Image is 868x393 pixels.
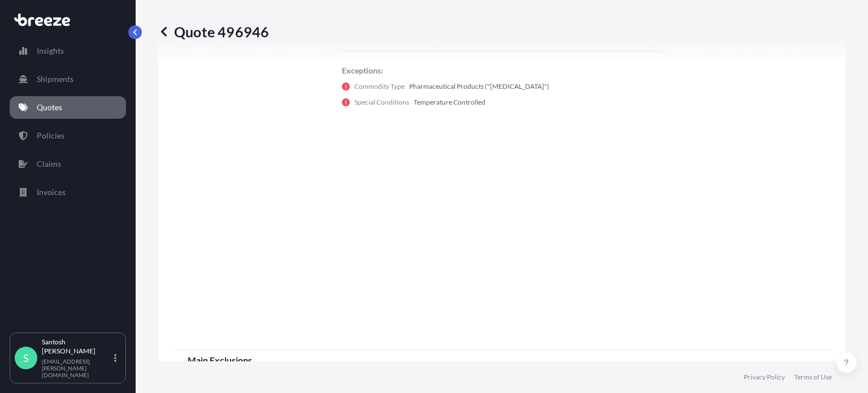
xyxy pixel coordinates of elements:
p: Insights [37,45,64,57]
p: Temperature Controlled [414,97,485,108]
p: Invoices [37,187,66,198]
a: Claims [10,153,126,175]
p: Special Conditions [354,97,409,108]
span: S [23,352,29,364]
p: Quote 496946 [158,23,269,41]
p: Shipments [37,74,73,85]
p: [EMAIL_ADDRESS][PERSON_NAME][DOMAIN_NAME] [42,358,112,378]
a: Invoices [10,181,126,204]
span: Main Exclusions [188,355,816,366]
a: Insights [10,40,126,62]
p: Exceptions: [342,65,662,76]
a: Terms of Use [794,373,832,382]
p: Santosh [PERSON_NAME] [42,338,112,356]
p: Commodity Type [354,81,405,92]
a: Shipments [10,68,126,90]
p: Claims [37,158,61,170]
div: Main Exclusions [188,355,816,377]
p: Quotes [37,102,62,113]
p: Policies [37,130,64,141]
a: Quotes [10,96,126,119]
p: Pharmaceutical Products ("[MEDICAL_DATA]") [409,81,549,92]
a: Policies [10,124,126,147]
a: Privacy Policy [744,373,785,382]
